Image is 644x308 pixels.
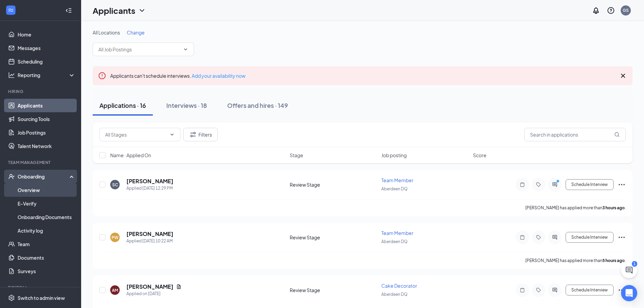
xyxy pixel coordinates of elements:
a: Job Postings [18,126,75,139]
svg: ChevronDown [169,132,175,137]
svg: UserCheck [8,173,15,180]
h5: [PERSON_NAME] [126,177,173,185]
h5: [PERSON_NAME] [126,230,173,238]
a: Add your availability now [192,73,245,79]
button: Schedule Interview [566,179,614,190]
b: 3 hours ago [602,205,625,210]
a: Messages [18,41,75,55]
div: Switch to admin view [18,294,65,301]
a: Team [18,237,75,251]
input: All Stages [105,131,167,138]
svg: Analysis [8,72,15,78]
div: Review Stage [290,287,377,293]
svg: ChatActive [625,266,633,274]
div: Interviews · 18 [166,101,207,110]
span: Stage [290,152,303,159]
span: Team Member [381,230,413,236]
span: Aberdeen DQ [381,239,408,244]
svg: Error [98,72,106,80]
svg: Ellipses [618,181,626,189]
button: Filter Filters [183,128,218,141]
div: Applied on [DATE] [126,290,182,297]
span: Aberdeen DQ [381,292,408,297]
svg: Filter [189,131,197,139]
a: Home [18,28,75,41]
div: Offers and hires · 149 [227,101,288,110]
svg: Tag [534,235,543,240]
span: All Locations [93,29,120,35]
svg: PrimaryDot [555,179,563,185]
a: Activity log [18,224,75,237]
a: E-Verify [18,197,75,210]
div: Hiring [8,89,74,94]
div: Applied [DATE] 10:22 AM [126,238,173,244]
a: Talent Network [18,139,75,153]
svg: Tag [534,287,543,293]
svg: Note [518,182,526,187]
h5: [PERSON_NAME] [126,283,173,290]
a: Documents [18,251,75,264]
span: Aberdeen DQ [381,186,408,191]
div: 1 [632,261,637,267]
span: Change [127,29,145,35]
div: Payroll [8,285,74,290]
svg: WorkstreamLogo [7,7,14,14]
svg: Notifications [592,6,600,15]
p: [PERSON_NAME] has applied more than . [525,205,626,211]
span: Team Member [381,177,413,183]
div: Review Stage [290,234,377,241]
span: Job posting [381,152,407,159]
svg: ChevronDown [138,6,146,15]
svg: Ellipses [618,286,626,294]
div: Applications · 16 [99,101,146,110]
button: ChatActive [621,262,637,278]
svg: Collapse [65,7,72,14]
input: Search in applications [524,128,626,141]
div: Open Intercom Messenger [621,285,637,301]
button: Schedule Interview [566,232,614,243]
a: Scheduling [18,55,75,68]
span: Cake Decorator [381,283,417,289]
b: 5 hours ago [602,258,625,263]
svg: Ellipses [618,233,626,241]
svg: ActiveChat [551,235,559,240]
div: Review Stage [290,181,377,188]
a: Surveys [18,264,75,278]
div: Onboarding [18,173,70,180]
svg: QuestionInfo [607,6,615,15]
svg: Settings [8,294,15,301]
div: SC [112,182,118,188]
input: All Job Postings [98,46,180,53]
a: Sourcing Tools [18,112,75,126]
a: Onboarding Documents [18,210,75,224]
div: PW [112,235,118,240]
div: Reporting [18,72,76,78]
svg: MagnifyingGlass [614,132,620,137]
svg: ActiveChat [551,287,559,293]
svg: Document [176,284,182,289]
a: Overview [18,183,75,197]
svg: ChevronDown [183,47,188,52]
h1: Applicants [93,5,135,16]
svg: Cross [619,72,627,80]
p: [PERSON_NAME] has applied more than . [525,258,626,263]
a: Applicants [18,99,75,112]
svg: ActiveChat [551,182,559,187]
svg: Tag [534,182,543,187]
div: AM [112,287,118,293]
div: Applied [DATE] 12:29 PM [126,185,173,192]
svg: Note [518,287,526,293]
div: Team Management [8,160,74,165]
div: GS [623,7,629,13]
span: Name · Applied On [110,152,151,159]
span: Score [473,152,486,159]
svg: Note [518,235,526,240]
button: Schedule Interview [566,285,614,295]
span: Applicants can't schedule interviews. [110,73,245,79]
